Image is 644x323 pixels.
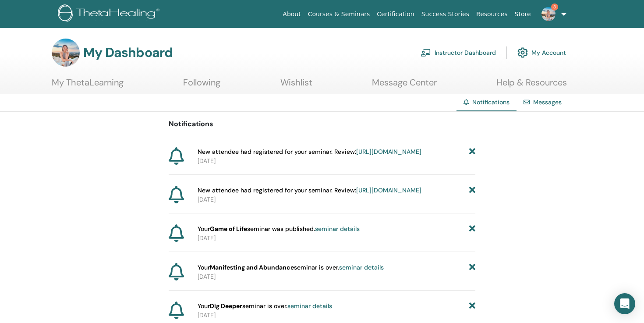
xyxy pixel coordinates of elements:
img: default.jpg [541,7,556,21]
img: chalkboard-teacher.svg [421,49,431,57]
p: [DATE] [198,156,475,166]
a: [URL][DOMAIN_NAME] [356,148,421,156]
strong: Manifesting and Abundance [210,263,294,271]
a: Following [183,77,220,94]
a: Instructor Dashboard [421,43,496,62]
a: Certification [373,6,418,22]
a: My Account [517,43,566,62]
a: seminar details [287,302,332,310]
p: [DATE] [198,195,475,204]
a: Store [511,6,534,22]
a: Help & Resources [496,77,567,94]
span: Notifications [472,98,510,106]
span: Your seminar is over. [198,302,332,311]
span: New attendee had registered for your seminar. Review: [198,186,421,195]
a: Messages [533,98,562,106]
a: seminar details [339,263,384,271]
a: Courses & Seminars [304,6,374,22]
span: Your seminar was published. [198,224,360,234]
img: default.jpg [52,39,80,67]
p: [DATE] [198,272,475,281]
h3: My Dashboard [83,45,173,60]
strong: Dig Deeper [210,302,242,310]
span: New attendee had registered for your seminar. Review: [198,147,421,156]
a: [URL][DOMAIN_NAME] [356,186,421,194]
a: Resources [473,6,511,22]
a: seminar details [315,225,360,233]
a: About [279,6,304,22]
img: logo.png [58,4,163,24]
a: Message Center [372,77,437,94]
p: Notifications [169,119,475,129]
span: Your seminar is over. [198,263,384,272]
p: [DATE] [198,311,475,320]
div: Open Intercom Messenger [614,293,635,314]
p: [DATE] [198,234,475,243]
a: Wishlist [280,77,312,94]
a: Success Stories [418,6,473,22]
img: cog.svg [517,45,528,60]
a: My ThetaLearning [52,77,124,94]
strong: Game of Life [210,225,247,233]
span: 3 [551,4,558,11]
